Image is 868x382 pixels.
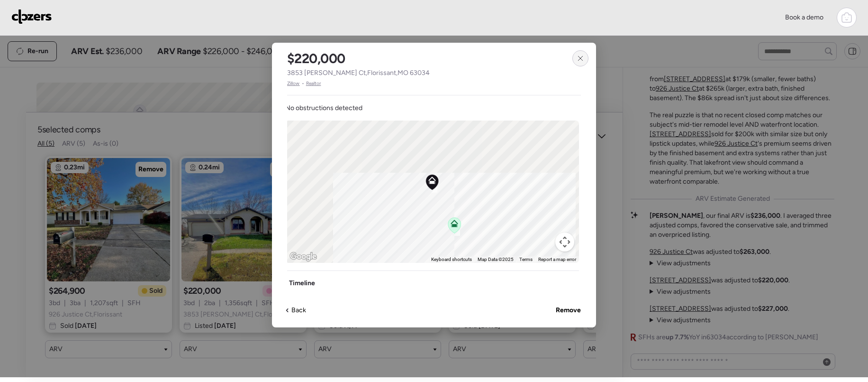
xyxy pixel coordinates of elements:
[288,251,319,263] img: Google
[291,306,306,315] span: Back
[289,279,315,288] h3: Timeline
[287,68,430,78] span: 3853 [PERSON_NAME] Ct , Florissant , MO 63034
[555,233,574,252] button: Map camera controls
[11,9,52,24] img: Logo
[288,251,319,263] a: Open this area in Google Maps (opens a new window)
[478,257,514,262] span: Map Data ©2025
[538,257,576,262] a: Report a map error
[785,13,823,21] span: Book a demo
[519,257,533,262] a: Terms (opens in new tab)
[556,306,581,315] span: Remove
[306,80,321,87] span: Realtor
[302,80,304,87] span: •
[452,228,460,236] div: 3853 Birkemeier Ct, Florissant, MO 63034, USA
[431,256,472,263] button: Keyboard shortcuts
[285,103,362,113] span: No obstructions detected
[287,50,345,66] h2: $220,000
[287,80,300,87] span: Zillow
